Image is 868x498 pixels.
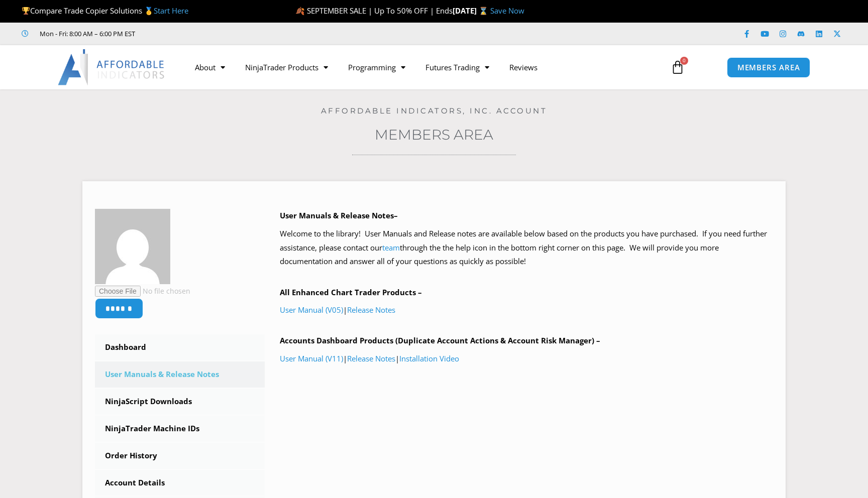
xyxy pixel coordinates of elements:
[95,416,265,442] a: NinjaTrader Machine IDs
[680,57,688,65] span: 0
[347,305,395,315] a: Release Notes
[22,6,188,16] span: Compare Trade Copier Solutions 🥇
[95,389,265,415] a: NinjaScript Downloads
[453,6,490,16] strong: [DATE] ⌛
[185,56,659,79] nav: Menu
[154,6,188,16] a: Start Here
[295,6,453,16] span: 🍂 SEPTEMBER SALE | Up To 50% OFF | Ends
[727,57,811,78] a: MEMBERS AREA
[499,56,548,79] a: Reviews
[399,353,459,363] a: Installation Video
[737,64,800,71] span: MEMBERS AREA
[280,303,774,317] p: |
[22,7,30,15] img: 🏆
[280,210,398,220] b: User Manuals & Release Notes–
[280,287,422,297] b: All Enhanced Chart Trader Products –
[280,227,774,269] p: Welcome to the library! User Manuals and Release notes are available below based on the products ...
[382,242,400,253] a: team
[656,53,700,82] a: 0
[490,6,524,16] a: Save Now
[37,28,135,40] span: Mon - Fri: 8:00 AM – 6:00 PM EST
[95,470,265,496] a: Account Details
[415,56,499,79] a: Futures Trading
[95,443,265,469] a: Order History
[235,56,338,79] a: NinjaTrader Products
[347,353,395,363] a: Release Notes
[280,305,343,315] a: User Manual (V05)
[95,209,170,284] img: 17c905edea241300f252dfbbdef13da5cfa73ceebee784649de7eedb66775493
[338,56,415,79] a: Programming
[149,29,300,39] iframe: Customer reviews powered by Trustpilot
[280,352,774,366] p: | |
[185,56,235,79] a: About
[95,361,265,388] a: User Manuals & Release Notes
[95,334,265,360] a: Dashboard
[58,49,166,85] img: LogoAI | Affordable Indicators – NinjaTrader
[280,353,343,363] a: User Manual (V11)
[321,106,548,115] a: Affordable Indicators, Inc. Account
[280,335,600,345] b: Accounts Dashboard Products (Duplicate Account Actions & Account Risk Manager) –
[375,126,493,143] a: Members Area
